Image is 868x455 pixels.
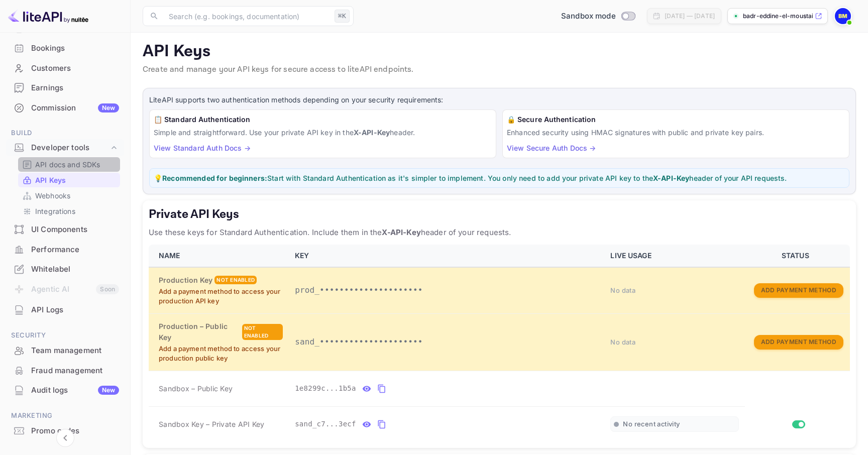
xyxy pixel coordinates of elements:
span: Security [6,330,124,341]
h6: 🔒 Secure Authentication [507,114,845,125]
span: No data [610,338,635,346]
th: LIVE USAGE [604,245,744,267]
a: View Secure Auth Docs → [507,144,596,152]
div: Customers [6,59,124,78]
div: Audit logsNew [6,381,124,400]
div: Performance [31,244,119,256]
button: Add Payment Method [754,335,843,350]
span: No recent activity [623,420,680,428]
input: Search (e.g. bookings, documentation) [163,6,331,26]
a: API Logs [6,300,124,319]
span: No data [610,286,635,294]
a: Team management [6,341,124,360]
div: Not enabled [214,276,257,284]
strong: X-API-Key [382,227,420,237]
div: API docs and SDKs [18,157,120,172]
div: [DATE] — [DATE] [665,12,715,21]
span: Sandbox Key – Private API Key [159,420,264,428]
th: STATUS [745,245,850,267]
div: Bookings [31,43,119,54]
a: CommissionNew [6,98,124,117]
p: Use these keys for Standard Authentication. Include them in the header of your requests. [149,226,850,239]
div: Developer tools [6,139,124,157]
a: Fraud management [6,361,124,380]
strong: X-API-Key [354,128,390,137]
h6: Production Key [159,275,212,286]
th: KEY [289,245,604,267]
a: Add Payment Method [754,285,843,294]
span: Sandbox – Public Key [159,383,233,394]
p: prod_••••••••••••••••••••• [295,284,598,296]
div: Whitelabel [6,260,124,279]
button: Add Payment Method [754,283,843,298]
div: Audit logs [31,385,119,396]
div: Team management [6,341,124,361]
table: private api keys table [149,245,850,442]
p: API docs and SDKs [35,159,100,170]
div: Team management [31,345,119,357]
div: Promo codes [6,421,124,441]
div: Switch to Production mode [557,11,639,22]
div: Integrations [18,204,120,218]
a: Whitelabel [6,260,124,278]
a: Promo codes [6,421,124,440]
p: API Keys [143,42,856,62]
a: View Standard Auth Docs → [154,144,251,152]
h5: Private API Keys [149,206,850,222]
p: Add a payment method to access your production API key [159,287,283,306]
span: Marketing [6,410,124,421]
p: LiteAPI supports two authentication methods depending on your security requirements: [149,94,849,105]
p: Add a payment method to access your production public key [159,344,283,364]
div: New [98,386,119,395]
a: UI Components [6,220,124,239]
div: Earnings [31,82,119,94]
h6: Production – Public Key [159,321,240,343]
span: Sandbox mode [561,11,616,22]
p: Enhanced security using HMAC signatures with public and private key pairs. [507,127,845,138]
p: 💡 Start with Standard Authentication as it's simpler to implement. You only need to add your priv... [154,173,845,183]
div: Earnings [6,78,124,98]
a: Add Payment Method [754,337,843,346]
a: Home [6,19,124,38]
a: Performance [6,240,124,259]
a: API Keys [22,175,116,185]
a: Webhooks [22,190,116,201]
img: badr-eddine El moustaine [835,8,851,24]
span: 1e8299c...1b5a [295,383,356,394]
div: API Logs [31,304,119,316]
h6: 📋 Standard Authentication [154,114,492,125]
div: UI Components [31,224,119,236]
p: Integrations [35,206,75,216]
div: API Logs [6,300,124,320]
a: Audit logsNew [6,381,124,399]
p: sand_••••••••••••••••••••• [295,336,598,348]
img: LiteAPI logo [8,8,88,24]
div: UI Components [6,220,124,240]
p: Create and manage your API keys for secure access to liteAPI endpoints. [143,64,856,76]
div: Commission [31,102,119,114]
div: Promo codes [31,425,119,437]
span: Build [6,128,124,139]
a: Earnings [6,78,124,97]
div: Not enabled [242,324,283,340]
div: Performance [6,240,124,260]
button: Collapse navigation [56,429,74,447]
p: Simple and straightforward. Use your private API key in the header. [154,127,492,138]
strong: Recommended for beginners: [162,174,267,182]
a: Customers [6,59,124,77]
div: Fraud management [6,361,124,381]
div: API Keys [18,173,120,187]
p: badr-eddine-el-moustai... [743,12,813,21]
p: Webhooks [35,190,70,201]
div: Bookings [6,39,124,58]
div: CommissionNew [6,98,124,118]
a: API docs and SDKs [22,159,116,170]
p: API Keys [35,175,66,185]
span: sand_c7...3ecf [295,419,356,429]
div: ⌘K [335,10,350,23]
div: Customers [31,63,119,74]
div: Whitelabel [31,264,119,275]
div: Fraud management [31,365,119,377]
strong: X-API-Key [653,174,689,182]
a: Bookings [6,39,124,57]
